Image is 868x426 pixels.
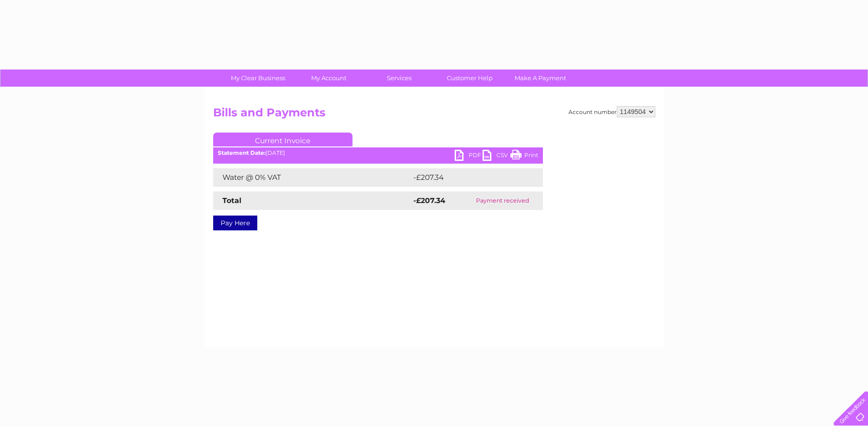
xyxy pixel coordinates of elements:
[462,191,542,210] td: Payment received
[455,150,483,163] a: PDF
[502,70,579,87] a: Make A Payment
[218,149,266,156] b: Statement Date:
[213,133,352,146] a: Current Invoice
[510,150,538,163] a: Print
[213,168,411,187] td: Water @ 0% VAT
[213,216,257,230] a: Pay Here
[222,196,241,205] strong: Total
[213,150,543,156] div: [DATE]
[413,196,445,205] strong: -£207.34
[568,106,655,117] div: Account number
[361,70,437,87] a: Services
[411,168,528,187] td: -£207.34
[213,106,655,124] h2: Bills and Payments
[290,70,367,87] a: My Account
[483,150,510,163] a: CSV
[220,70,296,87] a: My Clear Business
[431,70,508,87] a: Customer Help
